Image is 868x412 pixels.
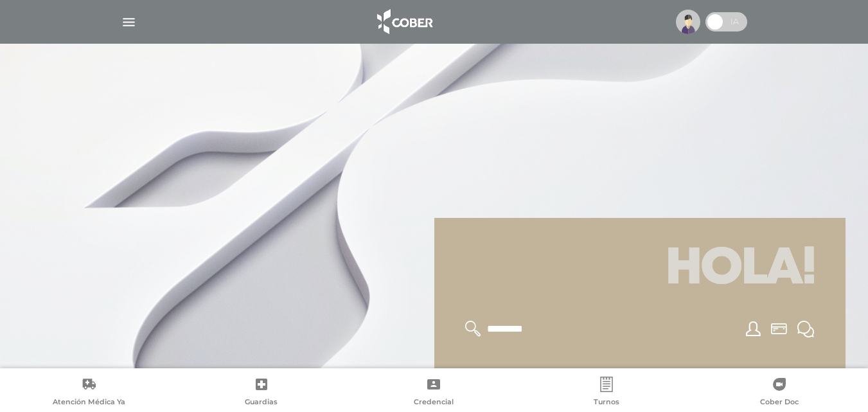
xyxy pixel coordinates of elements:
[245,397,278,409] span: Guardias
[594,397,619,409] span: Turnos
[3,377,175,409] a: Atención Médica Ya
[121,14,137,30] img: Cober_menu-lines-white.svg
[760,397,799,409] span: Cober Doc
[693,377,865,409] a: Cober Doc
[414,397,454,409] span: Credencial
[520,377,693,409] a: Turnos
[53,397,125,409] span: Atención Médica Ya
[676,10,700,34] img: profile-placeholder.svg
[175,377,348,409] a: Guardias
[450,233,830,305] h1: Hola!
[370,6,438,37] img: logo_cober_home-white.png
[348,377,520,409] a: Credencial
